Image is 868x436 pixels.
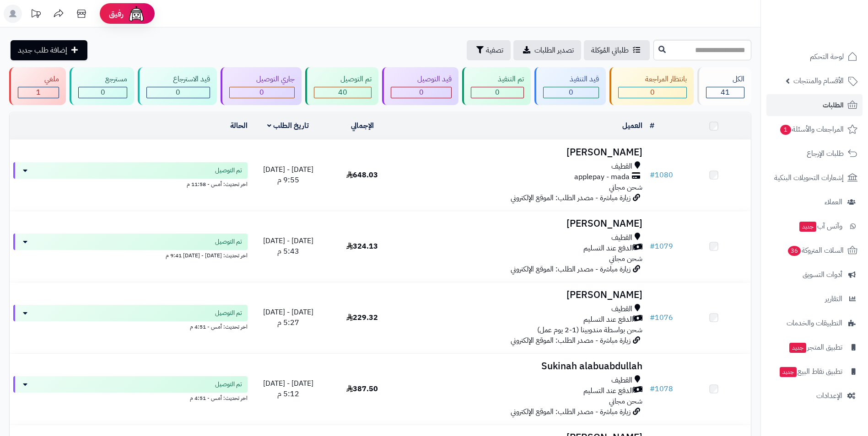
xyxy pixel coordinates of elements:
[215,380,242,389] span: تم التوصيل
[380,67,460,105] a: قيد التوصيل 0
[263,235,313,257] span: [DATE] - [DATE] 5:43 م
[650,383,673,394] a: #1078
[788,341,842,354] span: تطبيق المتجر
[650,312,655,323] span: #
[695,67,753,105] a: الكل41
[18,45,67,56] span: إضافة طلب جديد
[766,312,863,334] a: التطبيقات والخدمات
[618,74,686,85] div: بانتظار المراجعة
[583,243,633,254] span: الدفع عند التسليم
[230,87,294,98] div: 0
[176,87,180,98] span: 0
[534,45,574,56] span: تصدير الطلبات
[533,67,608,105] a: قيد التنفيذ 0
[346,170,378,181] span: 648.03
[766,264,863,286] a: أدوات التسويق
[774,171,844,184] span: إشعارات التحويلات البنكية
[650,312,673,323] a: #1076
[263,307,313,328] span: [DATE] - [DATE] 5:27 م
[403,147,642,158] h3: [PERSON_NAME]
[267,120,309,131] a: تاريخ الطلب
[608,67,695,105] a: بانتظار المراجعة 0
[511,335,631,346] span: زيارة مباشرة - مصدر الطلب: الموقع الإلكتروني
[619,87,686,98] div: 0
[346,241,378,252] span: 324.13
[467,40,511,60] button: تصفية
[583,314,633,325] span: الدفع عند التسليم
[13,393,248,402] div: اخر تحديث: أمس - 4:51 م
[591,45,629,56] span: طلباتي المُوكلة
[351,120,374,131] a: الإجمالي
[263,378,313,399] span: [DATE] - [DATE] 5:12 م
[569,87,573,98] span: 0
[18,87,59,98] div: 1
[543,74,599,85] div: قيد التنفيذ
[823,99,844,112] span: الطلبات
[338,87,347,98] span: 40
[24,5,47,25] a: تحديثات المنصة
[787,245,801,256] span: 36
[803,268,842,281] span: أدوات التسويق
[806,7,859,26] img: logo-2.png
[650,87,655,98] span: 0
[609,182,642,193] span: شحن مجاني
[583,386,633,396] span: الدفع عند التسليم
[495,87,500,98] span: 0
[766,215,863,237] a: وآتس آبجديد
[18,74,59,85] div: ملغي
[78,74,127,85] div: مسترجع
[611,375,632,386] span: القطيف
[650,241,673,252] a: #1079
[511,264,631,275] span: زيارة مباشرة - مصدر الطلب: الموقع الإلكتروني
[810,50,844,63] span: لوحة التحكم
[766,385,863,407] a: الإعدادات
[650,383,655,394] span: #
[798,220,842,233] span: وآتس آب
[816,389,842,402] span: الإعدادات
[419,87,424,98] span: 0
[13,179,248,188] div: اخر تحديث: أمس - 11:58 م
[229,74,294,85] div: جاري التوصيل
[650,120,654,131] a: #
[766,336,863,358] a: تطبيق المتجرجديد
[13,321,248,331] div: اخر تحديث: أمس - 4:51 م
[346,312,378,323] span: 229.32
[766,288,863,310] a: التقارير
[147,87,210,98] div: 0
[36,87,41,98] span: 1
[303,67,380,105] a: تم التوصيل 40
[584,40,650,60] a: طلباتي المُوكلة
[471,87,523,98] div: 0
[314,74,372,85] div: تم التوصيل
[403,218,642,229] h3: [PERSON_NAME]
[825,292,842,305] span: التقارير
[766,94,863,116] a: الطلبات
[460,67,532,105] a: تم التنفيذ 0
[219,67,303,105] a: جاري التوصيل 0
[609,253,642,264] span: شحن مجاني
[230,120,248,131] a: الحالة
[780,367,797,377] span: جديد
[574,172,630,182] span: applepay - mada
[766,191,863,213] a: العملاء
[471,74,523,85] div: تم التنفيذ
[101,87,105,98] span: 0
[146,74,210,85] div: قيد الاسترجاع
[544,87,598,98] div: 0
[611,233,632,243] span: القطيف
[7,67,68,105] a: ملغي 1
[650,170,655,181] span: #
[314,87,371,98] div: 40
[79,87,126,98] div: 0
[706,74,744,85] div: الكل
[486,45,503,56] span: تصفية
[766,361,863,383] a: تطبيق نقاط البيعجديد
[799,222,816,232] span: جديد
[391,74,452,85] div: قيد التوصيل
[511,192,631,203] span: زيارة مباشرة - مصدر الطلب: الموقع الإلكتروني
[215,237,242,246] span: تم التوصيل
[650,241,655,252] span: #
[721,87,730,98] span: 41
[779,365,842,378] span: تطبيق نقاط البيع
[766,239,863,261] a: السلات المتروكة36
